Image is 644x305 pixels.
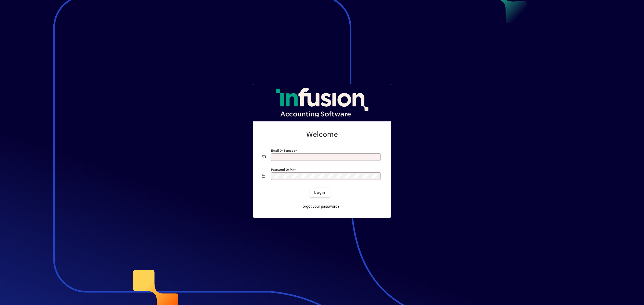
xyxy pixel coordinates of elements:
span: Forgot your password? [301,204,339,209]
mat-label: Password or Pin [271,168,294,171]
mat-label: Email or Barcode [271,148,295,152]
span: Login [314,190,325,195]
a: Forgot your password? [298,202,342,211]
h2: Welcome [262,130,382,139]
button: Login [310,188,330,198]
